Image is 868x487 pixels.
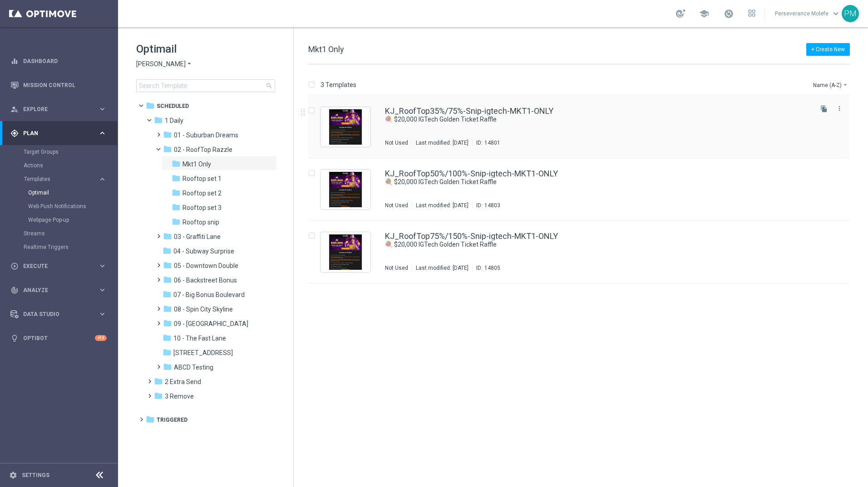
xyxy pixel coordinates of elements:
div: Press SPACE to select this row. [299,158,866,221]
span: Plan [23,131,98,136]
span: Rooftop set 1 [182,175,222,183]
a: Actions [24,162,94,169]
span: Explore [23,107,98,112]
a: KJ_RoofTop35%/75%-Snip-igtech-MKT1-ONLY [385,107,553,115]
img: 14805.jpeg [323,234,368,270]
div: Mission Control [10,73,107,97]
i: folder [163,319,172,328]
span: 3 Remove [165,392,194,400]
i: track_changes [10,286,19,294]
div: 🍭 $20,000 IGTech Golden Ticket Raffle [385,178,811,186]
span: Rooftop set 3 [182,204,222,212]
span: Analyze [23,287,98,293]
i: gps_fixed [10,129,19,137]
i: keyboard_arrow_right [98,310,107,318]
p: 3 Templates [321,81,356,89]
div: Webpage Pop-up [28,213,117,227]
i: folder [163,304,172,313]
div: Last modified: [DATE] [412,264,472,272]
span: search [266,82,273,89]
a: 🍭 $20,000 IGTech Golden Ticket Raffle [385,178,790,186]
button: lightbulb Optibot +10 [10,335,107,342]
span: Templates [24,176,89,182]
span: 04 - Subway Surprise [173,247,234,255]
span: 1 Daily [165,117,183,125]
div: Analyze [10,286,98,294]
i: folder [163,348,172,357]
a: KJ_RoofTop50%/100%-Snip-igtech-MKT1-ONLY [385,170,558,178]
i: file_copy [820,105,828,112]
i: folder [154,116,163,125]
span: Data Studio [23,312,98,317]
i: folder [163,290,172,299]
i: person_search [10,105,19,113]
span: Scheduled [157,102,189,110]
button: person_search Explore keyboard_arrow_right [10,106,107,113]
span: 03 - Graffiti Lane [174,233,221,241]
span: Rooftop snip [182,218,219,226]
div: 14801 [484,139,500,146]
span: 02 - RoofTop Razzle [174,146,232,154]
a: Optibot [23,326,95,350]
div: Target Groups [24,145,117,159]
div: ID: [472,202,500,209]
img: 14801.jpeg [323,109,368,145]
div: Templates [24,176,98,182]
div: Not Used [385,202,408,209]
button: Mission Control [10,82,107,89]
i: more_vert [836,105,843,112]
i: folder [163,232,172,241]
i: play_circle_outline [10,262,19,270]
span: 05 - Downtown Double [174,262,238,270]
a: Optimail [28,189,94,196]
span: Triggered [157,416,187,424]
div: track_changes Analyze keyboard_arrow_right [10,287,107,294]
i: folder [172,203,181,212]
span: [PERSON_NAME] [136,60,186,68]
i: folder [154,377,163,386]
i: folder [146,415,155,424]
a: Web Push Notifications [28,203,94,210]
a: Webpage Pop-up [28,216,94,224]
a: Mission Control [23,73,107,97]
div: play_circle_outline Execute keyboard_arrow_right [10,263,107,270]
div: Plan [10,129,98,137]
i: keyboard_arrow_right [98,262,107,270]
i: folder [172,159,181,168]
input: Search Template [136,79,275,92]
span: Mkt1 Only [308,44,344,54]
button: Templates keyboard_arrow_right [24,175,107,183]
div: 14803 [484,202,500,209]
i: settings [9,471,17,479]
a: Dashboard [23,49,107,73]
button: equalizer Dashboard [10,58,107,65]
span: 01 - Suburban Dreams [174,131,238,139]
h1: Optimail [136,42,275,56]
i: folder [172,188,181,197]
div: Not Used [385,139,408,146]
div: Dashboard [10,49,107,73]
a: 🍭 $20,000 IGTech Golden Ticket Raffle [385,115,790,124]
a: KJ_RoofTop75%/150%-Snip-igtech-MKT1-ONLY [385,232,558,240]
div: Actions [24,159,117,172]
span: 07 - Big Bonus Boulevard [173,291,245,299]
i: arrow_drop_down [186,60,193,68]
i: folder [163,362,172,371]
span: keyboard_arrow_down [831,9,841,19]
span: 08 - Spin City Skyline [174,305,233,313]
button: Name (A-Z)arrow_drop_down [812,79,850,90]
a: 🍭 $20,000 IGTech Golden Ticket Raffle [385,240,790,249]
i: folder [163,145,172,154]
div: Streams [24,227,117,240]
div: Not Used [385,264,408,272]
span: 09 - Four Way Crossing [174,320,248,328]
a: Streams [24,230,94,237]
button: file_copy [818,103,830,115]
button: more_vert [835,103,844,114]
div: Optimail [28,186,117,200]
div: Templates [24,172,117,227]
